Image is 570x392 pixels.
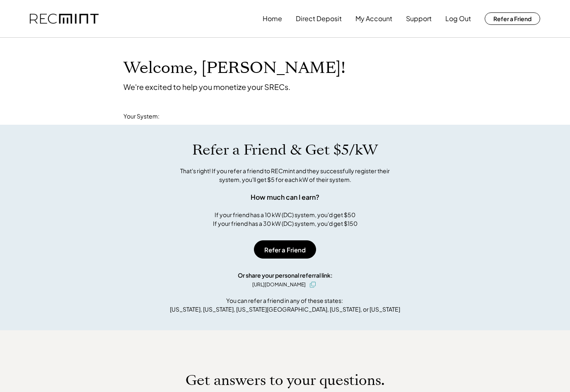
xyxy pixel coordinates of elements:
h1: Refer a Friend & Get $5/kW [192,141,378,159]
div: How much can I earn? [251,192,319,202]
div: [URL][DOMAIN_NAME] [252,281,306,288]
div: If your friend has a 10 kW (DC) system, you'd get $50 If your friend has a 30 kW (DC) system, you... [213,211,357,228]
div: We're excited to help you monetize your SRECs. [123,82,290,92]
div: Or share your personal referral link: [238,271,333,280]
div: You can refer a friend in any of these states: [US_STATE], [US_STATE], [US_STATE][GEOGRAPHIC_DATA... [170,296,400,314]
button: Home [263,10,282,27]
h1: Welcome, [PERSON_NAME]! [123,58,345,78]
button: Direct Deposit [296,10,342,27]
div: Your System: [123,112,159,121]
button: Support [406,10,432,27]
button: Log Out [445,10,471,27]
button: Refer a Friend [485,12,540,25]
button: My Account [355,10,392,27]
h1: Get answers to your questions. [186,372,385,389]
button: click to copy [308,280,318,290]
div: That's right! If you refer a friend to RECmint and they successfully register their system, you'l... [171,167,399,184]
img: recmint-logotype%403x.png [30,14,99,24]
button: Refer a Friend [254,240,316,259]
